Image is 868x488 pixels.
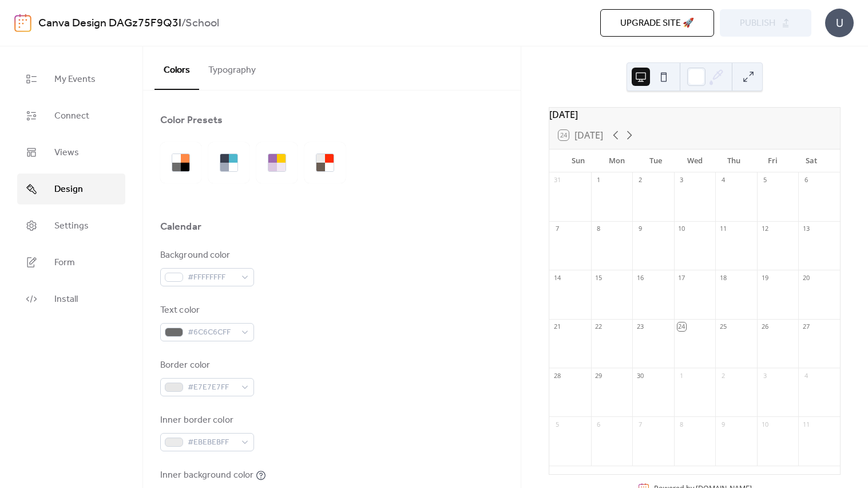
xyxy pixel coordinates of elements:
a: My Events [17,64,125,95]
div: 4 [719,176,727,184]
div: Mon [597,149,636,172]
button: Upgrade site 🚀 [600,9,714,37]
div: 19 [760,273,769,282]
div: 1 [677,371,686,380]
div: 30 [636,371,644,380]
span: #FFFFFFFF [188,271,236,285]
div: Background color [160,249,252,262]
span: Install [54,293,78,306]
div: 4 [802,371,810,380]
div: 12 [760,225,769,233]
div: 3 [677,176,686,184]
div: 6 [594,420,603,428]
div: 9 [636,225,644,233]
img: logo [14,14,31,32]
span: #6C6C6CFF [188,326,236,340]
div: 10 [677,225,686,233]
div: [DATE] [549,108,840,121]
div: 13 [802,225,810,233]
button: Typography [199,46,265,89]
div: 28 [553,371,561,380]
div: Inner border color [160,414,252,427]
div: Calendar [160,220,201,234]
span: Views [54,146,79,160]
div: 9 [719,420,727,428]
a: Install [17,284,125,314]
a: Form [17,247,125,278]
a: Design [17,174,125,204]
div: 25 [719,322,727,331]
b: / [181,13,185,34]
div: 2 [719,371,727,380]
div: Text color [160,304,252,317]
div: 11 [719,225,727,233]
div: 6 [802,176,810,184]
div: 3 [760,371,769,380]
span: #E7E7E7FF [188,381,236,395]
div: 7 [553,225,561,233]
div: 8 [677,420,686,428]
div: 5 [553,420,561,428]
a: Connect [17,100,125,131]
div: Inner background color [160,469,253,482]
span: Settings [54,219,89,233]
span: My Events [54,73,96,86]
div: 10 [760,420,769,428]
div: 17 [677,273,686,282]
div: Fri [753,149,792,172]
div: Thu [714,149,753,172]
div: Sun [558,149,597,172]
div: 21 [553,322,561,331]
button: Colors [154,46,199,90]
a: Views [17,137,125,168]
div: Border color [160,359,252,372]
div: 11 [802,420,810,428]
div: 14 [553,273,561,282]
span: #EBEBEBFF [188,436,236,450]
div: Color Presets [160,113,223,127]
div: 18 [719,273,727,282]
a: Settings [17,210,125,241]
div: 20 [802,273,810,282]
span: Form [54,256,75,270]
div: 16 [636,273,644,282]
div: Wed [675,149,714,172]
div: 23 [636,322,644,331]
div: 8 [594,225,603,233]
div: 2 [636,176,644,184]
div: 15 [594,273,603,282]
div: 26 [760,322,769,331]
span: Design [54,183,83,196]
div: 31 [553,176,561,184]
div: 7 [636,420,644,428]
span: Upgrade site 🚀 [620,17,694,30]
div: 24 [677,322,686,331]
div: U [825,9,854,37]
span: Connect [54,109,89,123]
div: Tue [636,149,675,172]
div: 1 [594,176,603,184]
div: 22 [594,322,603,331]
b: School [185,13,219,34]
a: Canva Design DAGz75F9Q3I [38,13,181,34]
div: 5 [760,176,769,184]
div: Sat [792,149,831,172]
div: 27 [802,322,810,331]
div: 29 [594,371,603,380]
